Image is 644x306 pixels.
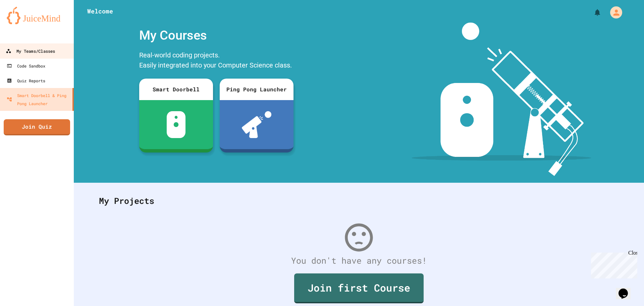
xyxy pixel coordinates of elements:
[603,5,624,20] div: My Account
[7,91,70,107] div: Smart Doorbell & Ping Pong Launcher
[220,79,293,100] div: Ping Pong Launcher
[412,23,591,176] img: banner-image-my-projects.png
[3,3,46,43] div: Chat with us now!Close
[7,7,67,24] img: logo-orange.svg
[136,23,297,48] div: My Courses
[6,47,55,55] div: My Teams/Classes
[7,62,45,70] div: Code Sandbox
[294,273,424,303] a: Join first Course
[167,111,186,138] img: sdb-white.svg
[7,77,45,85] div: Quiz Reports
[92,254,626,267] div: You don't have any courses!
[242,111,272,138] img: ppl-with-ball.png
[588,250,637,278] iframe: chat widget
[136,48,297,74] div: Real-world coding projects. Easily integrated into your Computer Science class.
[4,119,70,135] a: Join Quiz
[581,7,603,18] div: My Notifications
[616,279,637,299] iframe: chat widget
[92,188,626,214] div: My Projects
[139,79,213,100] div: Smart Doorbell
